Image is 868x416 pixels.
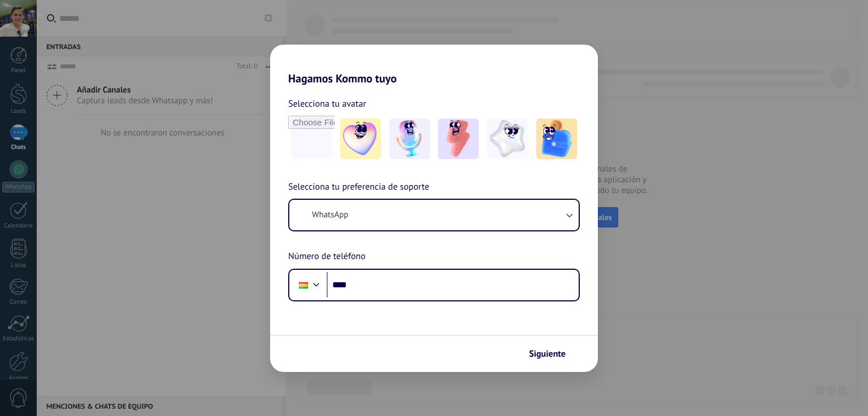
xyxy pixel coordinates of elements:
[288,249,366,264] span: Número de teléfono
[536,119,577,159] img: -5.jpeg
[529,350,566,358] span: Siguiente
[524,344,581,364] button: Siguiente
[312,209,348,221] span: WhatsApp
[293,273,314,297] div: Bolivia: + 591
[389,119,430,159] img: -2.jpeg
[288,97,366,111] span: Selecciona tu avatar
[270,45,598,85] h2: Hagamos Kommo tuyo
[340,119,381,159] img: -1.jpeg
[487,119,528,159] img: -4.jpeg
[288,180,429,195] span: Selecciona tu preferencia de soporte
[289,200,579,230] button: WhatsApp
[438,119,479,159] img: -3.jpeg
